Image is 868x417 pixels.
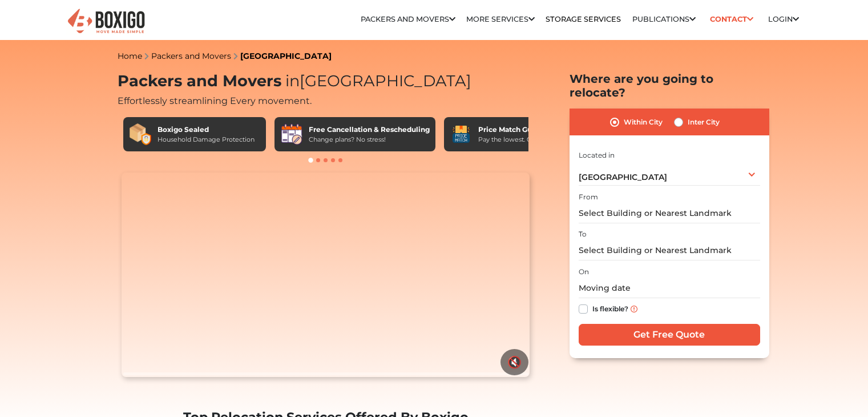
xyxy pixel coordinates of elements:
[592,302,628,314] label: Is flexible?
[631,306,637,312] img: info
[546,15,621,23] a: Storage Services
[280,123,303,146] img: Free Cancellation & Rescheduling
[579,192,598,202] label: From
[624,115,663,129] label: Within City
[579,150,615,161] label: Located in
[129,123,152,146] img: Boxigo Sealed
[118,51,142,61] a: Home
[688,115,720,129] label: Inter City
[579,172,667,182] span: [GEOGRAPHIC_DATA]
[158,135,255,145] div: Household Damage Protection
[309,125,430,135] div: Free Cancellation & Rescheduling
[281,71,471,90] span: [GEOGRAPHIC_DATA]
[478,135,565,145] div: Pay the lowest. Guaranteed!
[466,15,535,23] a: More services
[579,229,587,239] label: To
[579,267,589,277] label: On
[240,51,332,61] a: [GEOGRAPHIC_DATA]
[579,324,760,346] input: Get Free Quote
[118,72,534,91] h1: Packers and Movers
[500,349,528,375] button: 🔇
[309,135,430,145] div: Change plans? No stress!
[158,125,255,135] div: Boxigo Sealed
[478,125,565,135] div: Price Match Guarantee
[579,278,760,298] input: Moving date
[579,203,760,223] input: Select Building or Nearest Landmark
[118,95,312,106] span: Effortlessly streamlining Every movement.
[361,15,455,23] a: Packers and Movers
[285,71,300,90] span: in
[66,7,146,35] img: Boxigo
[706,10,757,28] a: Contact
[450,123,473,146] img: Price Match Guarantee
[632,15,696,23] a: Publications
[122,173,530,377] video: Your browser does not support the video tag.
[579,240,760,260] input: Select Building or Nearest Landmark
[570,72,769,99] h2: Where are you going to relocate?
[768,15,799,23] a: Login
[151,51,231,61] a: Packers and Movers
